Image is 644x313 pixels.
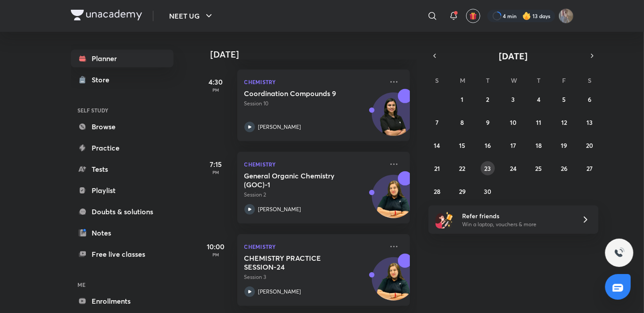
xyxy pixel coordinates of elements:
p: PM [198,252,234,257]
abbr: September 17, 2025 [510,141,516,150]
button: September 27, 2025 [582,161,597,175]
button: September 13, 2025 [582,115,597,129]
abbr: Tuesday [486,76,490,85]
div: Store [92,74,115,85]
h5: 4:30 [198,77,234,87]
button: September 11, 2025 [532,115,546,129]
button: September 4, 2025 [532,92,546,106]
h5: Coordination Compounds 9 [244,89,355,98]
button: September 8, 2025 [455,115,470,129]
button: September 28, 2025 [430,184,444,198]
abbr: Wednesday [511,76,517,85]
img: Company Logo [71,10,142,20]
button: September 6, 2025 [582,92,597,106]
h5: 10:00 [198,241,234,252]
h6: SELF STUDY [71,103,174,118]
abbr: September 4, 2025 [537,95,540,104]
abbr: September 8, 2025 [461,118,464,127]
h6: ME [71,277,174,292]
h5: CHEMISTRY PRACTICE SESSION-24 [244,254,355,271]
abbr: September 25, 2025 [535,164,542,173]
button: September 17, 2025 [506,138,520,152]
abbr: September 19, 2025 [561,141,567,150]
img: referral [436,211,453,228]
img: ttu [614,247,625,258]
abbr: September 2, 2025 [486,95,490,104]
p: Session 2 [244,191,383,199]
abbr: September 26, 2025 [561,164,567,173]
abbr: September 7, 2025 [436,118,439,127]
span: [DATE] [499,50,528,62]
abbr: September 6, 2025 [588,95,591,104]
abbr: September 21, 2025 [434,164,440,173]
img: streak [522,12,531,20]
p: Chemistry [244,77,383,87]
abbr: September 28, 2025 [434,187,440,196]
abbr: September 27, 2025 [586,164,593,173]
p: PM [198,87,234,93]
a: Playlist [71,182,174,199]
button: September 26, 2025 [557,161,571,175]
button: September 18, 2025 [532,138,546,152]
abbr: Monday [460,76,466,85]
button: avatar [466,9,480,23]
abbr: September 18, 2025 [536,141,542,150]
button: September 7, 2025 [430,115,444,129]
h5: General Organic Chemistry (GOC)-1 [244,171,355,189]
abbr: September 16, 2025 [485,141,491,150]
abbr: September 5, 2025 [562,95,566,104]
abbr: September 3, 2025 [511,95,515,104]
img: Avatar [372,262,415,305]
button: [DATE] [441,50,586,62]
button: NEET UG [164,7,220,25]
p: Chemistry [244,159,383,170]
abbr: September 23, 2025 [485,164,491,173]
h6: Refer friends [462,211,571,220]
abbr: September 13, 2025 [586,118,593,127]
abbr: September 22, 2025 [459,164,466,173]
button: September 20, 2025 [582,138,597,152]
p: [PERSON_NAME] [258,205,301,213]
abbr: Sunday [435,76,439,85]
a: Free live classes [71,245,174,263]
abbr: Saturday [588,76,591,85]
button: September 1, 2025 [455,92,470,106]
button: September 2, 2025 [481,92,495,106]
button: September 25, 2025 [532,161,546,175]
abbr: September 24, 2025 [510,164,517,173]
button: September 9, 2025 [481,115,495,129]
abbr: September 14, 2025 [434,141,440,150]
p: [PERSON_NAME] [258,288,301,296]
img: Avatar [372,180,415,222]
button: September 14, 2025 [430,138,444,152]
abbr: September 10, 2025 [510,118,517,127]
button: September 23, 2025 [481,161,495,175]
abbr: September 1, 2025 [461,95,464,104]
abbr: September 12, 2025 [561,118,567,127]
a: Notes [71,224,174,242]
img: shubhanshu yadav [559,8,574,23]
abbr: Thursday [537,76,540,85]
a: Planner [71,50,174,67]
p: Chemistry [244,241,383,252]
a: Doubts & solutions [71,203,174,220]
p: Win a laptop, vouchers & more [462,220,571,228]
a: Tests [71,160,174,178]
abbr: September 20, 2025 [586,141,593,150]
p: Session 10 [244,100,383,108]
button: September 24, 2025 [506,161,520,175]
p: Session 3 [244,273,383,281]
button: September 5, 2025 [557,92,571,106]
abbr: Friday [562,76,566,85]
button: September 16, 2025 [481,138,495,152]
a: Enrollments [71,292,174,310]
abbr: September 11, 2025 [536,118,541,127]
button: September 12, 2025 [557,115,571,129]
img: avatar [469,12,477,20]
abbr: September 9, 2025 [486,118,490,127]
h4: [DATE] [211,49,419,60]
button: September 3, 2025 [506,92,520,106]
abbr: September 29, 2025 [459,187,466,196]
button: September 10, 2025 [506,115,520,129]
a: Practice [71,139,174,157]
